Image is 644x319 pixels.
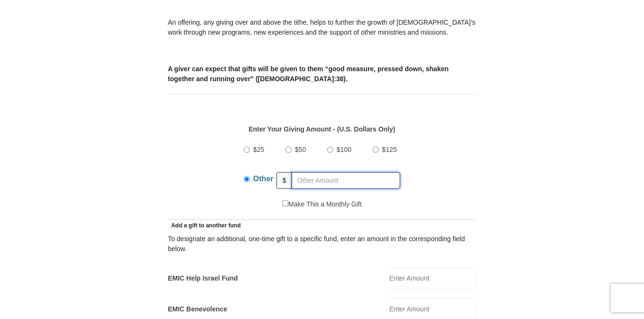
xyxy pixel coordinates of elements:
[276,172,293,189] span: $
[337,146,351,153] span: $100
[168,222,241,229] span: Add a gift to another fund
[168,304,227,314] label: EMIC Benevolence
[253,175,274,183] span: Other
[282,199,362,209] label: Make This a Monthly Gift
[386,268,476,289] input: Enter Amount
[382,146,397,153] span: $125
[282,200,288,206] input: Make This a Monthly Gift
[168,234,476,254] div: To designate an additional, one-time gift to a specific fund, enter an amount in the correspondin...
[248,125,395,133] strong: Enter Your Giving Amount - (U.S. Dollars Only)
[253,146,264,153] span: $25
[168,273,238,283] label: EMIC Help Israel Fund
[168,18,476,38] p: An offering, any giving over and above the tithe, helps to further the growth of [DEMOGRAPHIC_DAT...
[168,65,449,83] b: A giver can expect that gifts will be given to them “good measure, pressed down, shaken together ...
[292,172,400,189] input: Other Amount
[295,146,306,153] span: $50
